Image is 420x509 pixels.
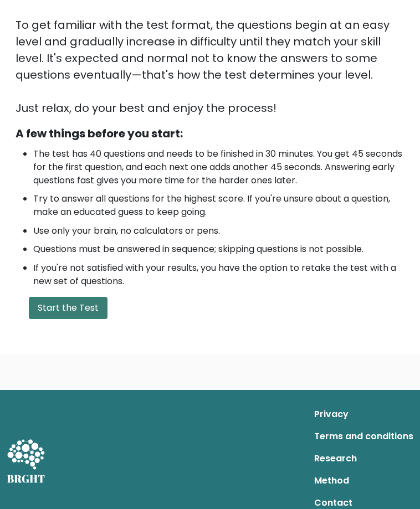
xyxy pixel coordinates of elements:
li: Questions must be answered in sequence; skipping questions is not possible. [33,243,404,256]
a: Privacy [314,403,413,425]
a: Terms and conditions [314,425,413,448]
div: A few things before you start: [16,125,404,142]
li: Use only your brain, no calculators or pens. [33,224,404,238]
button: Start the Test [29,297,107,319]
a: Method [314,470,413,492]
li: Try to answer all questions for the highest score. If you're unsure about a question, make an edu... [33,192,404,219]
a: Research [314,448,413,470]
li: The test has 40 questions and needs to be finished in 30 minutes. You get 45 seconds for the firs... [33,147,404,187]
li: If you're not satisfied with your results, you have the option to retake the test with a new set ... [33,261,404,288]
